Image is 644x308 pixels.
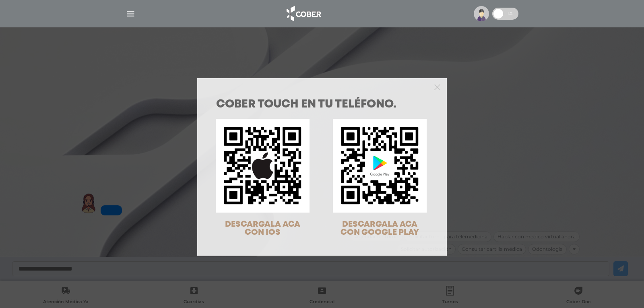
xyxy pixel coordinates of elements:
[216,99,428,110] h1: COBER TOUCH en tu teléfono.
[434,83,440,90] button: Close
[225,221,300,236] span: DESCARGALA ACA CON IOS
[341,221,419,236] span: DESCARGALA ACA CON GOOGLE PLAY
[216,119,310,213] img: qr-code
[333,119,427,213] img: qr-code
